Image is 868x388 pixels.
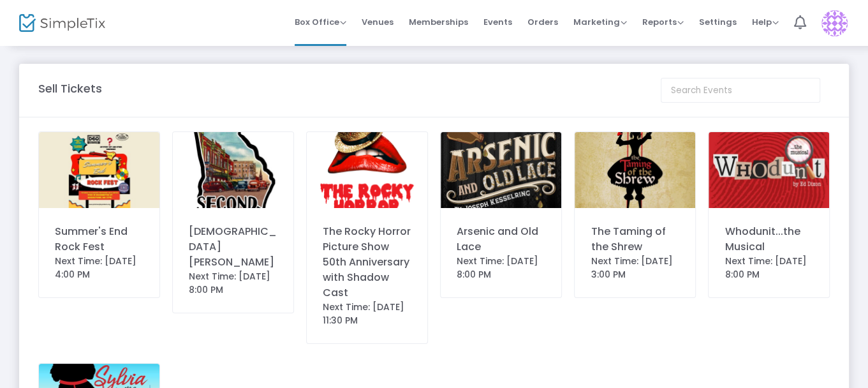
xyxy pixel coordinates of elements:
span: Reports [642,16,684,28]
div: The Rocky Horror Picture Show 50th Anniversary with Shadow Cast [323,224,411,301]
img: RedYellowIllustrationAestheticEventMusicBanner750x472pxcopy.jpg [39,132,159,208]
span: Events [483,6,512,38]
img: PPWhodunitMusicalLogo.jpg [709,132,829,208]
m-panel-title: Sell Tickets [38,80,102,97]
img: 638839013524488879PPSecondSamuelLogo.jpg [173,132,293,208]
span: Memberships [409,6,468,38]
div: Arsenic and Old Lace [457,224,545,255]
div: Next Time: [DATE] 8:00 PM [457,255,545,281]
div: Next Time: [DATE] 11:30 PM [323,301,411,327]
div: Next Time: [DATE] 8:00 PM [725,255,813,281]
div: Next Time: [DATE] 8:00 PM [189,270,277,297]
img: PPArsenicandOldLaceLogo.jpg [441,132,561,208]
span: Venues [362,6,394,38]
span: Settings [699,6,737,38]
img: DoalyRHPC50-TTFinalTransparent.png [307,132,427,208]
input: Search Events [661,78,820,103]
span: Marketing [573,16,627,28]
div: Next Time: [DATE] 4:00 PM [55,255,143,281]
span: Box Office [295,16,346,28]
span: Help [752,16,779,28]
div: Whodunit...the Musical [725,224,813,255]
span: Orders [527,6,558,38]
div: Summer's End Rock Fest [55,224,143,255]
div: The Taming of the Shrew [591,224,679,255]
img: PPTamingoftheShrewLogo.jpg [575,132,695,208]
div: Next Time: [DATE] 3:00 PM [591,255,679,281]
div: [DEMOGRAPHIC_DATA][PERSON_NAME] [189,224,277,270]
